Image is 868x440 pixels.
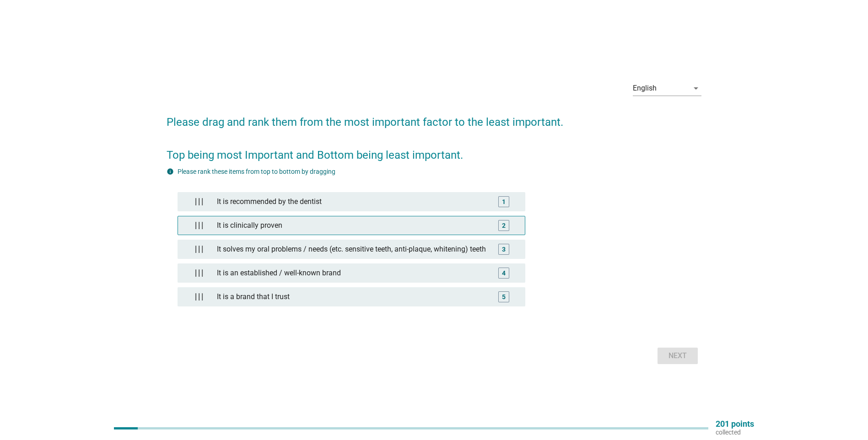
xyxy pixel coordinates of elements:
[690,83,701,94] i: arrow_drop_down
[213,216,490,235] div: It is clinically proven
[213,264,490,282] div: It is an established / well-known brand
[195,293,203,301] img: drag_handle.d409663.png
[502,220,506,230] div: 2
[716,420,754,428] p: 201 points
[195,221,203,230] img: drag_handle.d409663.png
[178,168,335,175] label: Please rank these items from top to bottom by dragging
[195,198,203,206] img: drag_handle.d409663.png
[167,105,701,163] h2: Please drag and rank them from the most important factor to the least important. Top being most I...
[633,84,657,92] div: English
[195,245,203,253] img: drag_handle.d409663.png
[502,197,506,206] div: 1
[213,240,490,258] div: It solves my oral problems / needs (etc. sensitive teeth, anti-plaque, whitening) teeth
[716,428,754,436] p: collected
[502,244,506,254] div: 3
[167,168,174,175] i: info
[213,193,490,211] div: It is recommended by the dentist
[502,268,506,278] div: 4
[195,269,203,277] img: drag_handle.d409663.png
[502,292,506,301] div: 5
[213,288,490,306] div: It is a brand that I trust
